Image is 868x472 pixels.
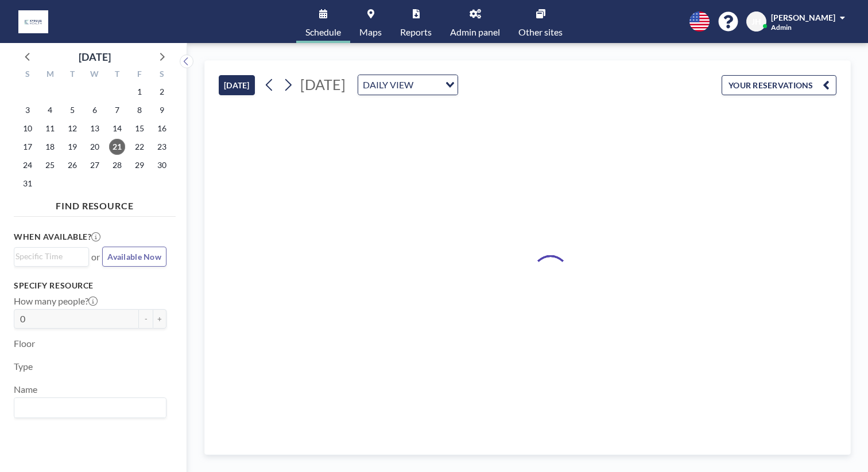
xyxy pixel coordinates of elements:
span: Saturday, August 23, 2025 [154,139,170,155]
div: [DATE] [79,49,111,65]
span: Admin panel [450,28,500,37]
span: Thursday, August 7, 2025 [109,102,125,118]
span: Wednesday, August 13, 2025 [87,120,103,136]
span: [PERSON_NAME] [771,13,835,22]
span: Sunday, August 24, 2025 [20,157,36,173]
span: Friday, August 15, 2025 [131,120,148,136]
input: Search for option [15,250,82,263]
span: Friday, August 22, 2025 [131,139,148,155]
div: Search for option [14,248,88,265]
label: Floor [14,338,35,349]
span: Wednesday, August 20, 2025 [87,139,103,155]
div: T [61,68,84,83]
span: Thursday, August 21, 2025 [109,139,125,155]
span: Schedule [305,28,341,37]
span: Tuesday, August 19, 2025 [64,139,80,155]
span: [DATE] [300,76,346,93]
span: or [91,251,100,263]
span: Maps [359,28,382,37]
span: Thursday, August 28, 2025 [109,157,125,173]
span: Sunday, August 31, 2025 [20,175,36,192]
span: Wednesday, August 6, 2025 [87,102,103,118]
button: [DATE] [219,75,255,95]
span: Sunday, August 3, 2025 [20,102,36,118]
label: How many people? [14,295,98,307]
span: Tuesday, August 5, 2025 [64,102,80,118]
label: Name [14,384,37,395]
button: YOUR RESERVATIONS [722,75,836,95]
div: S [17,68,39,83]
div: M [39,68,61,83]
span: Saturday, August 30, 2025 [154,157,170,173]
span: DAILY VIEW [361,77,416,92]
span: Monday, August 25, 2025 [42,157,58,173]
span: Wednesday, August 27, 2025 [87,157,103,173]
span: Tuesday, August 26, 2025 [64,157,80,173]
button: + [153,309,166,329]
div: F [128,68,150,83]
span: Admin [771,23,792,32]
input: Search for option [417,77,439,92]
span: Sunday, August 17, 2025 [20,139,36,155]
span: Monday, August 18, 2025 [42,139,58,155]
h4: FIND RESOURCE [14,196,176,212]
span: Saturday, August 16, 2025 [154,120,170,136]
span: JH [751,17,761,27]
div: S [150,68,173,83]
button: - [139,309,153,329]
img: organization-logo [18,10,48,33]
span: Thursday, August 14, 2025 [109,120,125,136]
input: Search for option [15,400,160,415]
span: Friday, August 29, 2025 [131,157,148,173]
span: Saturday, August 9, 2025 [154,102,170,118]
div: W [84,68,106,83]
span: Friday, August 1, 2025 [131,84,148,100]
span: Reports [400,28,432,37]
button: Available Now [102,247,166,267]
span: Tuesday, August 12, 2025 [64,120,80,136]
span: Other sites [518,28,563,37]
h3: Specify resource [14,280,166,291]
span: Sunday, August 10, 2025 [20,120,36,136]
span: Saturday, August 2, 2025 [154,84,170,100]
div: T [106,68,128,83]
span: Monday, August 11, 2025 [42,120,58,136]
label: Type [14,361,33,372]
div: Search for option [14,398,166,418]
span: Available Now [107,252,161,262]
span: Monday, August 4, 2025 [42,102,58,118]
div: Search for option [358,75,458,95]
span: Friday, August 8, 2025 [131,102,148,118]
